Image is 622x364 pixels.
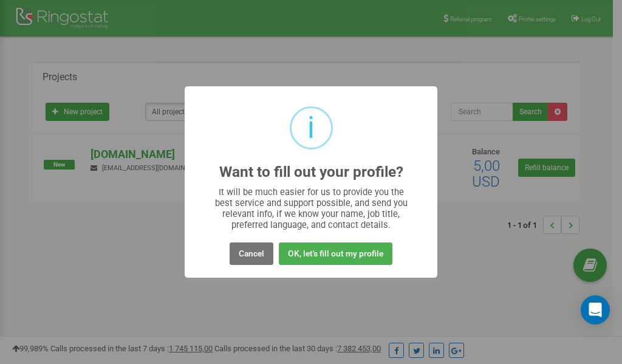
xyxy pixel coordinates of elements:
[307,108,315,148] div: i
[230,242,273,265] button: Cancel
[581,295,610,325] div: Open Intercom Messenger
[279,242,392,265] button: OK, let's fill out my profile
[209,187,414,230] div: It will be much easier for us to provide you the best service and support possible, and send you ...
[219,164,403,180] h2: Want to fill out your profile?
